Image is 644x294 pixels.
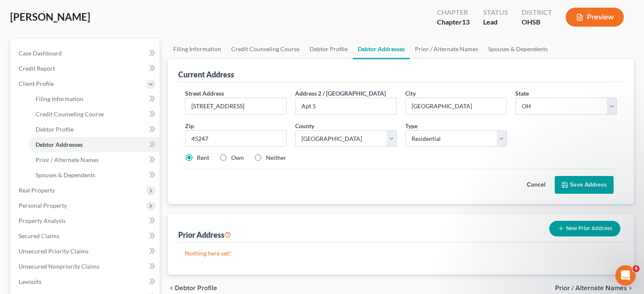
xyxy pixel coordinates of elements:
div: Chapter [437,17,470,27]
img: Profile image for James [10,154,27,171]
i: chevron_right [627,285,634,291]
span: [PERSON_NAME] [10,11,90,23]
div: OHSB [522,17,552,27]
span: State [515,90,529,97]
span: Credit Report [19,65,55,72]
span: Messages [68,237,101,243]
a: Credit Counseling Course [29,107,160,122]
button: Preview [566,8,624,27]
a: Debtor Profile [29,122,160,137]
div: [PERSON_NAME] [30,69,79,77]
div: • [DATE] [81,162,105,171]
span: Property Analysis [19,217,66,224]
div: Current Address [178,69,234,80]
span: City [405,90,416,97]
a: Credit Report [12,61,160,76]
label: Address 2 / [GEOGRAPHIC_DATA] [295,89,386,98]
span: Debtor Addresses [36,141,83,148]
div: • [DATE] [81,37,105,46]
label: Own [231,154,244,162]
div: Lead [483,17,508,27]
input: -- [296,98,396,114]
input: Enter city... [406,98,506,114]
span: Debtor Profile [175,285,217,291]
span: Client Profile [19,80,54,87]
h1: Messages [63,3,108,18]
span: Spouses & Dependents [36,171,95,179]
span: Secured Claims [19,232,59,239]
div: [PERSON_NAME] [30,131,79,140]
span: 13 [462,18,470,26]
span: Lawsuits [19,278,41,285]
div: District [522,8,552,17]
span: Credit Counseling Course [36,110,104,118]
a: Debtor Addresses [29,137,160,152]
button: Help [113,216,169,250]
a: Debtor Addresses [353,39,410,59]
div: • [DATE] [81,100,105,109]
a: Prior / Alternate Names [29,152,160,168]
button: chevron_left Debtor Profile [168,285,217,291]
div: • [DATE] [81,69,105,77]
a: Credit Counseling Course [226,39,304,59]
span: Street Address [185,90,224,97]
img: Profile image for Katie [10,91,27,108]
label: Neither [266,154,286,162]
p: Nothing here yet! [185,249,617,258]
span: Prior / Alternate Names [36,156,99,163]
a: Spouses & Dependents [29,168,160,183]
span: Hi [PERSON_NAME]! This issue should be resolved now. Please let me know if you are having any add... [30,154,458,161]
a: Debtor Profile [304,39,353,59]
span: County [295,122,314,129]
button: New Prior Address [549,221,620,236]
div: Chapter [437,8,470,17]
span: Home [19,237,37,243]
span: Help [134,237,148,243]
div: [PERSON_NAME] [30,100,79,109]
div: [PERSON_NAME] [30,194,79,203]
span: Filing Information [36,95,83,102]
span: 4 [633,265,639,272]
div: Prior Address [178,230,231,240]
div: • [DATE] [81,131,105,140]
a: Case Dashboard [12,46,160,61]
a: Unsecured Priority Claims [12,244,160,259]
input: Enter street address [185,98,286,114]
button: Messages [56,216,113,250]
a: Filing Information [168,39,226,59]
button: Prior / Alternate Names chevron_right [555,285,634,291]
span: Personal Property [19,202,67,209]
button: Send us a message [39,190,130,207]
div: [PERSON_NAME] [30,37,79,46]
img: Profile image for James [10,185,27,202]
input: XXXXX [185,130,287,147]
button: Cancel [517,176,555,193]
span: Unsecured Nonpriority Claims [19,263,100,270]
a: Property Analysis [12,213,160,228]
button: Save Address [555,176,614,194]
label: Rent [197,154,209,162]
div: Status [483,8,508,17]
a: Spouses & Dependents [483,39,553,59]
img: Profile image for Katie [10,123,27,140]
span: Real Property [19,187,55,194]
span: Case Dashboard [19,49,62,57]
a: Filing Information [29,91,160,107]
span: Debtor Profile [36,126,74,133]
a: Lawsuits [12,274,160,289]
a: Unsecured Nonpriority Claims [12,259,160,274]
iframe: Intercom live chat [615,265,636,286]
span: Prior / Alternate Names [555,285,627,291]
img: Profile image for Emma [10,60,27,77]
label: Type [405,121,417,130]
div: [PERSON_NAME] [30,162,79,171]
span: Unsecured Priority Claims [19,247,88,255]
a: Secured Claims [12,228,160,244]
i: chevron_left [168,285,175,291]
a: Prior / Alternate Names [410,39,483,59]
img: Profile image for Lindsey [10,29,27,46]
span: Zip [185,122,194,129]
span: Thanks [30,186,51,192]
